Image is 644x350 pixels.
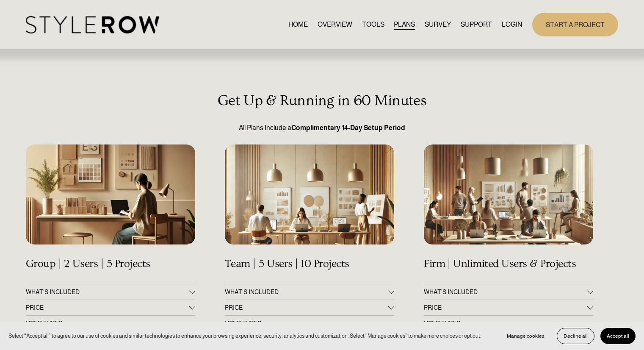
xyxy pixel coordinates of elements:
[8,332,481,340] p: Select “Accept all” to agree to our use of cookies and similar technologies to enhance your brows...
[26,258,195,270] h4: Group | 2 Users | 5 Projects
[26,16,159,33] img: StyleRow
[424,289,587,295] span: WHAT’S INCLUDED
[362,19,384,30] a: TOOLS
[424,316,593,331] button: USER TYPES
[424,304,587,311] span: PRICE
[318,19,352,30] a: OVERVIEW
[225,258,394,270] h4: Team | 5 Users | 10 Projects
[424,320,587,327] span: USER TYPES
[600,328,636,344] button: Accept all
[424,284,593,300] button: WHAT’S INCLUDED
[502,19,522,30] a: LOGIN
[225,289,388,295] span: WHAT'S INCLUDED
[26,92,618,109] h3: Get Up & Running in 60 Minutes
[424,300,593,315] button: PRICE
[461,19,492,30] a: folder dropdown
[507,333,544,339] span: Manage cookies
[225,316,394,331] button: USER TYPES
[394,19,415,30] a: PLANS
[26,289,189,295] span: WHAT'S INCLUDED
[26,123,618,133] p: All Plans Include a
[225,320,388,327] span: USER TYPES
[500,328,551,344] button: Manage cookies
[26,320,189,327] span: USER TYPES
[288,19,308,30] a: HOME
[225,300,394,315] button: PRICE
[532,13,618,36] a: START A PROJECT
[26,284,195,300] button: WHAT'S INCLUDED
[607,333,629,339] span: Accept all
[26,300,195,315] button: PRICE
[26,316,195,331] button: USER TYPES
[425,19,451,30] a: SURVEY
[557,328,594,344] button: Decline all
[225,304,388,311] span: PRICE
[424,258,593,270] h4: Firm | Unlimited Users & Projects
[26,304,189,311] span: PRICE
[291,124,405,131] strong: Complimentary 14-Day Setup Period
[564,333,588,339] span: Decline all
[461,19,492,30] span: SUPPORT
[225,284,394,300] button: WHAT'S INCLUDED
